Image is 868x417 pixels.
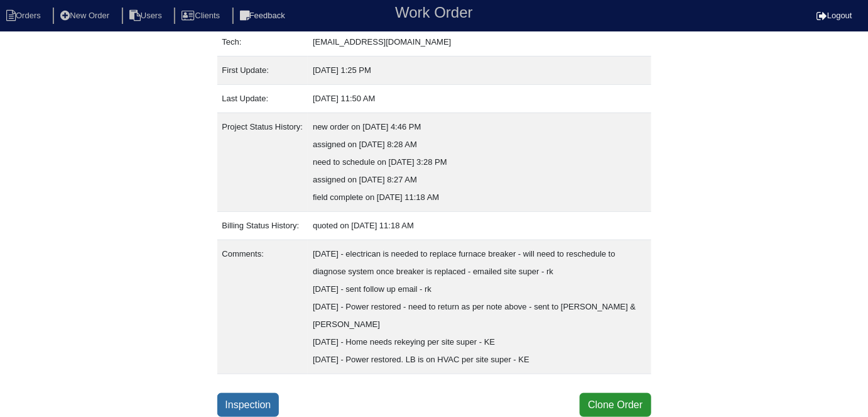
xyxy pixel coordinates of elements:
li: Clients [174,8,230,25]
a: Logout [816,11,852,20]
div: quoted on [DATE] 11:18 AM [313,217,646,235]
td: Last Update: [217,85,308,113]
td: [DATE] 11:50 AM [308,85,651,113]
a: Users [122,11,172,20]
div: new order on [DATE] 4:46 PM [313,118,646,136]
div: field complete on [DATE] 11:18 AM [313,189,646,206]
td: [DATE] 1:25 PM [308,57,651,85]
li: Feedback [232,8,295,25]
a: Clients [174,11,230,20]
a: New Order [53,11,119,20]
div: need to schedule on [DATE] 3:28 PM [313,153,646,171]
td: Project Status History: [217,113,308,212]
li: Users [122,8,172,25]
td: Billing Status History: [217,212,308,240]
div: assigned on [DATE] 8:28 AM [313,136,646,153]
div: assigned on [DATE] 8:27 AM [313,171,646,189]
td: First Update: [217,57,308,85]
td: [EMAIL_ADDRESS][DOMAIN_NAME] [308,28,651,57]
td: Tech: [217,28,308,57]
button: Clone Order [580,393,651,417]
a: Inspection [217,393,279,417]
li: New Order [53,8,119,25]
td: [DATE] - electrican is needed to replace furnace breaker - will need to reschedule to diagnose sy... [308,240,651,374]
td: Comments: [217,240,308,374]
